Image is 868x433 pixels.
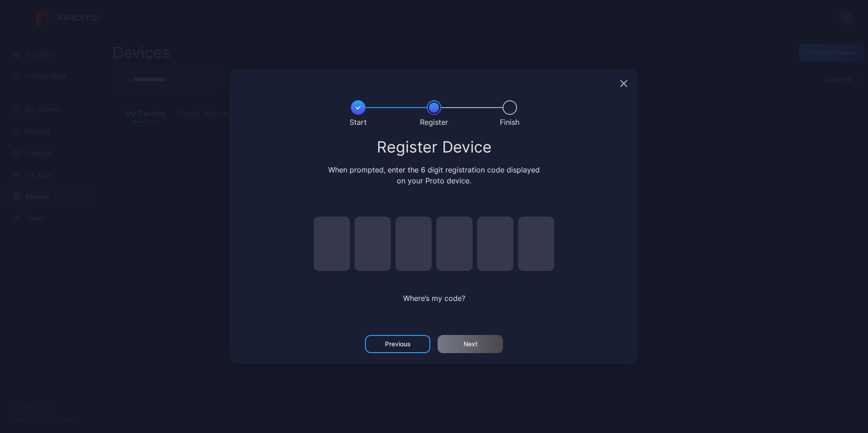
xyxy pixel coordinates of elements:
[438,335,503,353] button: Next
[355,216,391,271] input: pin code 2 of 6
[403,294,465,303] span: Where’s my code?
[326,164,542,186] div: When prompted, enter the 6 digit registration code displayed on your Proto device.
[350,117,367,128] div: Start
[500,117,519,128] div: Finish
[385,340,411,348] div: Previous
[365,335,430,353] button: Previous
[420,117,448,128] div: Register
[395,216,432,271] input: pin code 3 of 6
[518,216,554,271] input: pin code 6 of 6
[436,216,473,271] input: pin code 4 of 6
[241,139,627,155] div: Register Device
[477,216,513,271] input: pin code 5 of 6
[314,216,350,271] input: pin code 1 of 6
[464,340,478,348] div: Next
